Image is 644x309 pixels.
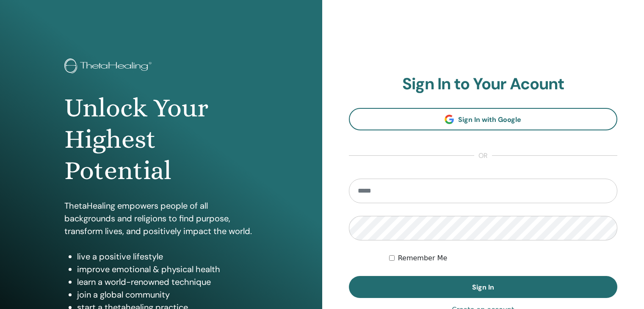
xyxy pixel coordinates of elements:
span: Sign In with Google [458,115,521,124]
li: learn a world-renowned technique [77,276,258,288]
a: Sign In with Google [349,108,618,130]
li: improve emotional & physical health [77,263,258,276]
span: or [474,151,492,161]
h1: Unlock Your Highest Potential [64,92,258,187]
span: Sign In [472,283,494,292]
button: Sign In [349,276,618,298]
div: Keep me authenticated indefinitely or until I manually logout [389,253,617,263]
p: ThetaHealing empowers people of all backgrounds and religions to find purpose, transform lives, a... [64,199,258,237]
li: live a positive lifestyle [77,250,258,263]
li: join a global community [77,288,258,301]
h2: Sign In to Your Acount [349,74,618,94]
label: Remember Me [398,253,448,263]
